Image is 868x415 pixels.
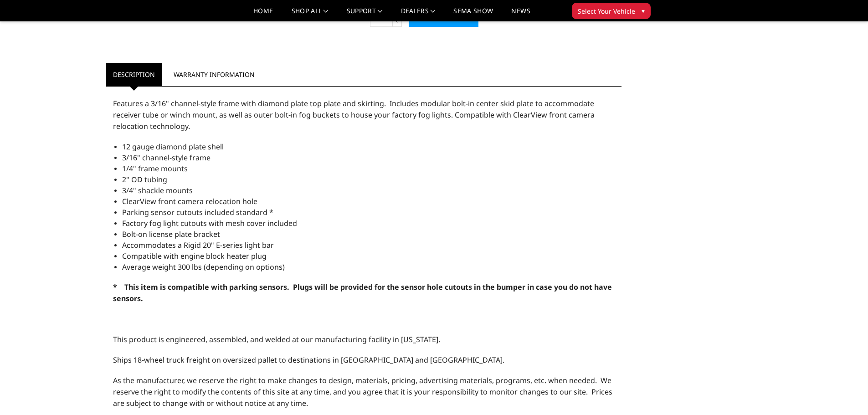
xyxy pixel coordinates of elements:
[401,8,436,21] a: Dealers
[113,282,612,303] strong: * This item is compatible with parking sensors. Plugs will be provided for the sensor hole cutout...
[122,185,193,195] span: 3/4" shackle mounts
[113,98,595,131] span: Features a 3/16" channel-style frame with diamond plate top plate and skirting. Includes modular ...
[292,8,329,21] a: shop all
[253,8,273,21] a: Home
[122,251,267,261] span: Compatible with engine block heater plug
[122,142,224,152] span: 12 gauge diamond plate shell
[822,371,868,415] iframe: Chat Widget
[106,63,162,86] a: Description
[642,6,645,15] span: ▾
[113,334,440,344] span: This product is engineered, assembled, and welded at our manufacturing facility in [US_STATE].
[167,63,262,86] a: Warranty Information
[122,174,167,184] span: 2" OD tubing
[453,8,493,21] a: SEMA Show
[122,218,297,228] span: Factory fog light cutouts with mesh cover included
[572,3,651,19] button: Select Your Vehicle
[122,196,257,206] span: ClearView front camera relocation hole
[511,8,530,21] a: News
[578,6,635,16] span: Select Your Vehicle
[122,164,188,174] span: 1/4" frame mounts
[122,229,220,239] span: Bolt-on license plate bracket
[347,8,383,21] a: Support
[113,355,504,365] span: Ships 18-wheel truck freight on oversized pallet to destinations in [GEOGRAPHIC_DATA] and [GEOGRA...
[122,153,211,163] span: 3/16" channel-style frame
[122,207,273,217] span: Parking sensor cutouts included standard *
[122,262,285,272] span: Average weight 300 lbs (depending on options)
[122,240,274,250] span: Accommodates a Rigid 20" E-series light bar
[113,375,612,408] span: As the manufacturer, we reserve the right to make changes to design, materials, pricing, advertis...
